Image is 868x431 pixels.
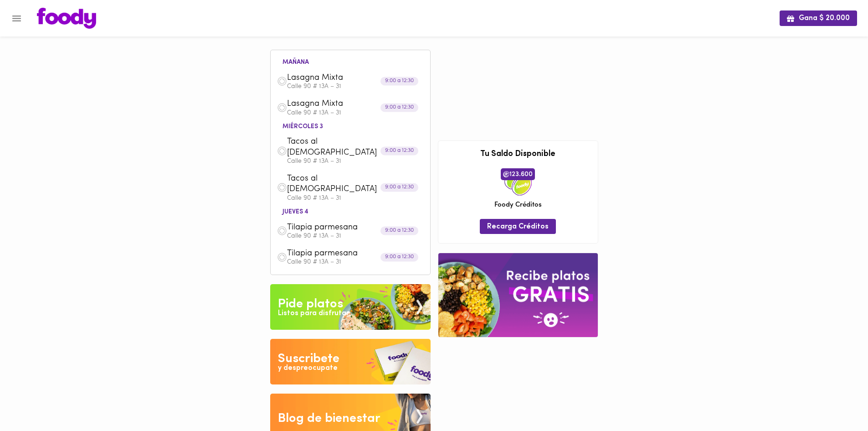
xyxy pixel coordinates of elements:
[287,83,424,90] p: Calle 90 # 13A – 31
[487,223,549,231] span: Recarga Créditos
[480,219,556,234] button: Recarga Créditos
[380,183,418,192] div: 9:00 a 12:30
[277,252,287,262] img: dish.png
[278,308,349,319] div: Listos para disfrutar
[287,174,392,195] span: Tacos al [DEMOGRAPHIC_DATA]
[5,7,28,30] button: Menu
[277,103,287,113] img: dish.png
[277,226,287,236] img: dish.png
[287,73,392,83] span: Lasagna Mixta
[278,410,380,428] div: Blog de bienestar
[287,110,424,116] p: Calle 90 # 13A – 31
[275,57,316,66] li: mañana
[380,253,418,261] div: 9:00 a 12:30
[275,121,330,130] li: miércoles 3
[501,168,535,180] span: 123.600
[380,146,418,155] div: 9:00 a 12:30
[277,182,287,192] img: dish.png
[270,339,431,384] img: Disfruta bajar de peso
[278,350,339,368] div: Suscribete
[287,195,424,202] p: Calle 90 # 13A – 31
[287,99,392,109] span: Lasagna Mixta
[287,223,392,233] span: Tilapia parmesana
[780,10,857,26] button: Gana $ 20.000
[287,158,424,165] p: Calle 90 # 13A – 31
[287,137,392,158] span: Tacos al [DEMOGRAPHIC_DATA]
[278,363,338,374] div: y despreocupate
[380,77,418,86] div: 9:00 a 12:30
[278,295,343,313] div: Pide platos
[287,249,392,259] span: Tilapia parmesana
[37,8,96,29] img: logo.png
[287,233,424,239] p: Calle 90 # 13A – 31
[287,259,424,265] p: Calle 90 # 13A – 31
[277,146,287,156] img: dish.png
[438,253,598,337] img: referral-banner.png
[445,150,591,159] h3: Tu Saldo Disponible
[787,14,850,23] span: Gana $ 20.000
[275,207,316,215] li: jueves 4
[503,171,509,177] img: foody-creditos.png
[380,227,418,235] div: 9:00 a 12:30
[504,168,532,196] img: credits-package.png
[494,200,542,210] span: Foody Créditos
[380,103,418,112] div: 9:00 a 12:30
[277,76,287,86] img: dish.png
[270,284,431,330] img: Pide un Platos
